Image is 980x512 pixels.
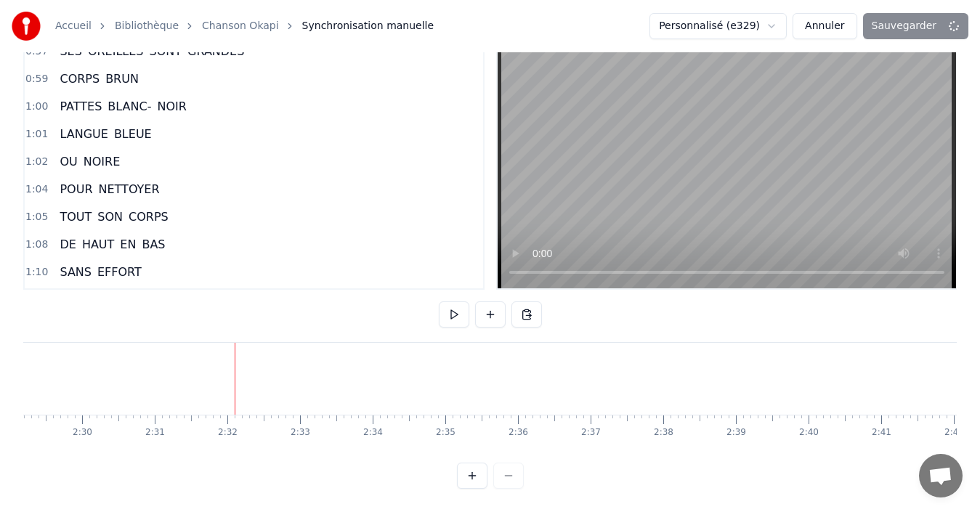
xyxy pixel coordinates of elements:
span: CORPS [58,70,101,87]
div: 2:37 [581,427,601,439]
div: 2:41 [872,427,891,439]
div: 2:31 [145,427,165,439]
span: 1:04 [25,182,48,197]
span: NOIR [155,98,187,115]
div: 2:40 [799,427,819,439]
span: DE [58,236,77,253]
a: Accueil [55,19,92,33]
span: OU [58,153,78,170]
span: 1:05 [25,210,48,224]
span: 1:00 [25,99,48,114]
span: BLANC- [106,98,153,115]
span: 0:59 [25,72,48,86]
div: 2:38 [654,427,673,439]
span: 1:01 [25,127,48,142]
span: HAUT [81,236,116,253]
span: POUR [58,181,94,198]
div: Ouvrir le chat [919,454,963,497]
div: 2:32 [218,427,238,439]
span: BAS [140,236,166,253]
button: Annuler [793,13,857,39]
span: 1:10 [25,265,48,280]
div: 2:35 [436,427,455,439]
a: Chanson Okapi [202,19,279,33]
span: Synchronisation manuelle [302,19,434,33]
div: 2:39 [726,427,746,439]
a: Bibliothèque [115,19,179,33]
span: NOIRE [82,153,122,170]
nav: breadcrumb [55,19,434,33]
span: PATTES [58,98,103,115]
span: TOUT [58,208,93,225]
span: LANGUE [58,126,109,142]
span: NETTOYER [97,181,161,198]
img: youka [12,12,41,41]
div: 2:42 [944,427,964,439]
span: EN [118,236,137,253]
div: 2:34 [363,427,383,439]
span: EFFORT [96,264,143,280]
span: 1:08 [25,237,48,252]
span: BLEUE [113,126,153,142]
span: 1:02 [25,155,48,169]
span: BRUN [104,70,140,87]
span: CORPS [127,208,170,225]
div: 2:33 [291,427,310,439]
span: SON [96,208,124,225]
div: 2:30 [73,427,92,439]
span: SANS [58,264,93,280]
div: 2:36 [509,427,528,439]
